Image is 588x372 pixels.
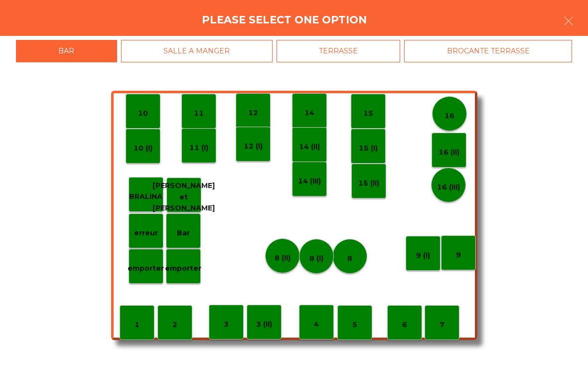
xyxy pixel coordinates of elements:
[363,108,373,119] p: 15
[358,178,379,189] p: 15 (II)
[16,40,117,62] div: BAR
[135,319,140,331] p: 1
[309,253,323,264] p: 8 (I)
[202,12,367,27] h4: Please select one option
[304,107,314,119] p: 14
[152,180,215,214] p: [PERSON_NAME] et [PERSON_NAME]
[134,227,158,239] p: erreur
[456,249,461,261] p: 9
[444,110,454,122] p: 16
[440,319,444,331] p: 7
[402,319,407,331] p: 6
[194,108,204,119] p: 11
[244,141,263,152] p: 12 (I)
[439,147,459,158] p: 16 (II)
[347,253,352,264] p: 8
[177,227,190,239] p: Bar
[172,319,177,331] p: 2
[248,107,258,119] p: 12
[128,263,164,274] p: emporter
[416,250,430,261] p: 9 (I)
[189,142,208,154] p: 11 (I)
[359,143,378,154] p: 15 (I)
[138,108,148,119] p: 10
[298,176,321,187] p: 14 (III)
[277,40,401,62] div: TERRASSE
[314,319,319,330] p: 4
[437,182,460,193] p: 16 (III)
[299,141,320,153] p: 14 (II)
[165,263,201,274] p: emporter
[134,143,152,154] p: 10 (I)
[275,252,291,264] p: 8 (II)
[404,40,572,62] div: BROCANTE TERRASSE
[129,191,162,202] p: BRALINA
[121,40,273,62] div: SALLE A MANGER
[256,319,272,330] p: 3 (II)
[224,319,229,330] p: 3
[352,319,357,331] p: 5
